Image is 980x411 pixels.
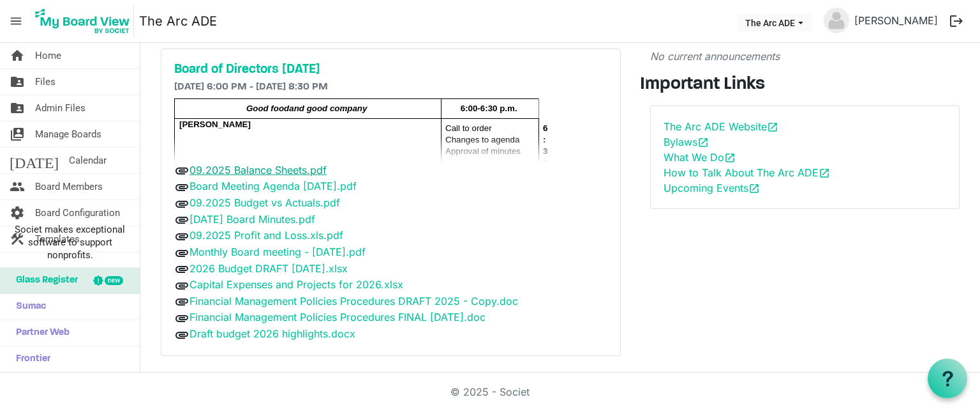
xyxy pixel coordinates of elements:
[189,245,366,258] a: Monthly Board meeting - [DATE].pdf
[189,295,518,307] a: Financial Management Policies Procedures DRAFT 2025 - Copy.doc
[174,327,189,343] span: attachment
[10,174,25,199] span: people
[174,294,189,309] span: attachment
[461,104,517,113] span: 6:00-6:30 p.m.
[10,346,50,372] span: Frontier
[664,182,760,194] a: Upcoming Eventsopen_in_new
[189,327,355,340] a: Draft budget 2026 highlights.docx
[189,180,357,192] a: Board Meeting Agenda [DATE].pdf
[289,104,367,113] span: and good company
[640,74,970,96] h3: Important Links
[543,123,547,156] span: 6:3
[69,148,107,173] span: Calendar
[748,183,760,194] span: open_in_new
[174,229,189,244] span: attachment
[31,5,139,37] a: My Board View Logo
[35,121,101,147] span: Manage Boards
[650,49,960,64] p: No current announcements
[246,104,289,113] span: Good food
[35,69,56,95] span: Files
[664,120,778,133] a: The Arc ADE Websiteopen_in_new
[179,120,251,129] span: [PERSON_NAME]
[174,81,607,93] h6: [DATE] 6:00 PM - [DATE] 8:30 PM
[445,135,519,144] span: Changes to agenda
[697,137,709,148] span: open_in_new
[35,43,61,68] span: Home
[174,261,189,277] span: attachment
[10,69,25,95] span: folder_shared
[35,95,85,121] span: Admin Files
[445,146,521,156] span: Approval of minutes
[4,9,28,33] span: menu
[10,43,25,68] span: home
[10,95,25,121] span: folder_shared
[767,121,778,133] span: open_in_new
[174,180,189,195] span: attachment
[10,320,70,346] span: Partner Web
[189,229,343,242] a: 09.2025 Profit and Loss.xls.pdf
[737,13,812,31] button: The Arc ADE dropdownbutton
[445,123,492,133] span: Call to order
[664,166,830,179] a: How to Talk About The Arc ADEopen_in_new
[450,385,530,398] a: © 2025 - Societ
[189,311,486,323] a: Financial Management Policies Procedures FINAL [DATE].doc
[174,278,189,293] span: attachment
[174,163,189,178] span: attachment
[664,136,709,148] a: Bylawsopen_in_new
[6,223,134,261] span: Societ makes exceptional software to support nonprofits.
[105,276,123,285] div: new
[189,213,315,226] a: [DATE] Board Minutes.pdf
[139,8,217,34] a: The Arc ADE
[10,268,78,293] span: Glass Register
[31,5,134,37] img: My Board View Logo
[189,164,327,176] a: 09.2025 Balance Sheets.pdf
[174,311,189,326] span: attachment
[10,294,46,320] span: Sumac
[10,121,25,147] span: switch_account
[189,196,340,209] a: 09.2025 Budget vs Actuals.pdf
[35,200,120,226] span: Board Configuration
[10,200,25,226] span: settings
[174,212,189,228] span: attachment
[724,152,736,164] span: open_in_new
[943,8,970,35] button: logout
[174,196,189,212] span: attachment
[819,167,830,179] span: open_in_new
[35,174,103,199] span: Board Members
[10,148,59,173] span: [DATE]
[849,8,943,33] a: [PERSON_NAME]
[174,62,607,77] a: Board of Directors [DATE]
[174,245,189,261] span: attachment
[664,151,736,164] a: What We Doopen_in_new
[189,262,348,275] a: 2026 Budget DRAFT [DATE].xlsx
[543,158,547,167] span: 0
[189,278,403,291] a: Capital Expenses and Projects for 2026.xlsx
[824,8,849,33] img: no-profile-picture.svg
